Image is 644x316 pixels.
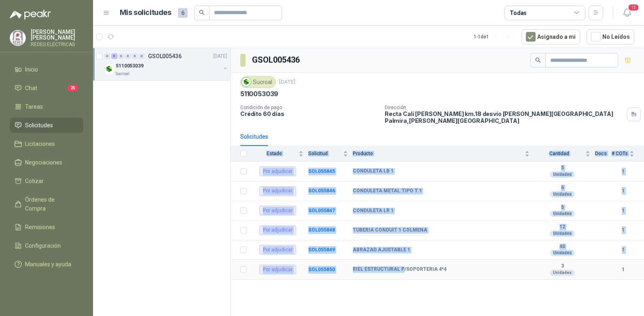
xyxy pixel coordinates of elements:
img: Logo peakr [10,10,51,19]
b: RIEL ESTRUCTURAL P/SOPORTERIA 4*4 [353,266,447,273]
span: Cantidad [534,151,584,156]
span: search [199,10,205,15]
span: Tareas [25,102,43,111]
p: REDES ELECTRICAS [31,42,83,47]
span: Licitaciones [25,139,55,148]
div: 0 [125,53,131,59]
a: SOL055848 [308,227,335,233]
b: 40 [534,244,590,250]
a: 0 6 0 0 0 0 GSOL005436[DATE] Company Logo5110053039Sucroal [104,51,229,77]
p: Crédito 60 días [240,110,378,117]
div: 0 [118,53,124,59]
span: 12 [628,4,639,11]
a: SOL055845 [308,169,335,174]
span: # COTs [612,151,628,156]
span: Remisiones [25,223,55,232]
b: 12 [534,224,590,230]
b: 1 [612,226,634,234]
b: 1 [612,207,634,215]
div: Por adjudicar [259,225,296,235]
a: Remisiones [10,219,83,235]
button: No Leídos [587,29,634,44]
th: Estado [252,146,308,162]
span: Solicitud [308,151,341,156]
b: 1 [612,266,634,274]
p: [DATE] [213,53,227,60]
a: SOL055849 [308,247,335,253]
div: Todas [510,8,527,17]
div: Unidades [550,230,575,237]
p: Sucroal [116,71,129,77]
p: Dirección [385,105,624,110]
th: Solicitud [308,146,353,162]
a: Inicio [10,62,83,77]
img: Company Logo [242,78,251,86]
button: Asignado a mi [521,29,580,44]
a: SOL055847 [308,208,335,213]
a: Licitaciones [10,136,83,152]
div: Unidades [550,211,575,217]
span: Negociaciones [25,158,62,167]
b: CONDULETA METAL.TIPO T 1 [353,188,422,194]
b: CONDULETA LB 1 [353,168,394,175]
div: Por adjudicar [259,206,296,215]
h3: GSOL005436 [252,54,301,66]
div: 1 - 1 de 1 [474,30,515,43]
div: Unidades [550,191,575,198]
p: GSOL005436 [148,53,182,59]
a: Chat25 [10,80,83,96]
div: Por adjudicar [259,186,296,196]
div: Por adjudicar [259,245,296,255]
span: 6 [178,8,188,18]
div: Sucroal [240,76,276,88]
b: ABRAZAD.AJUSTABLE 1 [353,247,410,253]
b: 1 [612,187,634,195]
th: Producto [353,146,534,162]
span: Estado [252,151,297,156]
p: 5110053039 [240,90,278,98]
a: Configuración [10,238,83,253]
div: Por adjudicar [259,166,296,176]
img: Company Logo [104,64,114,74]
a: Cotizar [10,173,83,189]
a: Solicitudes [10,118,83,133]
div: Unidades [550,250,575,256]
div: 0 [139,53,145,59]
div: 0 [104,53,110,59]
p: Recta Cali [PERSON_NAME] km.18 desvío [PERSON_NAME][GEOGRAPHIC_DATA] Palmira , [PERSON_NAME][GEOG... [385,110,624,124]
a: SOL055850 [308,267,335,272]
h1: Mis solicitudes [120,7,172,19]
div: Por adjudicar [259,265,296,274]
p: [PERSON_NAME] [PERSON_NAME] [31,29,83,40]
b: 1 [612,168,634,175]
button: 12 [620,6,634,20]
span: 25 [67,85,78,91]
div: Unidades [550,171,575,178]
p: [DATE] [279,78,295,86]
b: 3 [534,263,590,270]
span: Inicio [25,65,38,74]
div: 6 [111,53,117,59]
p: Condición de pago [240,105,378,110]
th: Cantidad [534,146,595,162]
a: Tareas [10,99,83,114]
span: Configuración [25,241,61,250]
div: Unidades [550,270,575,276]
span: Producto [353,151,523,156]
b: 1 [612,246,634,254]
b: CONDULETA LR 1 [353,208,394,214]
b: 5 [534,204,590,211]
b: TUBERIA CONDUIT 1 COLMENA [353,227,427,234]
span: Solicitudes [25,121,53,130]
b: 5 [534,165,590,171]
b: 6 [534,185,590,191]
a: Manuales y ayuda [10,257,83,272]
span: Chat [25,84,37,93]
th: # COTs [612,146,644,162]
a: Órdenes de Compra [10,192,83,216]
